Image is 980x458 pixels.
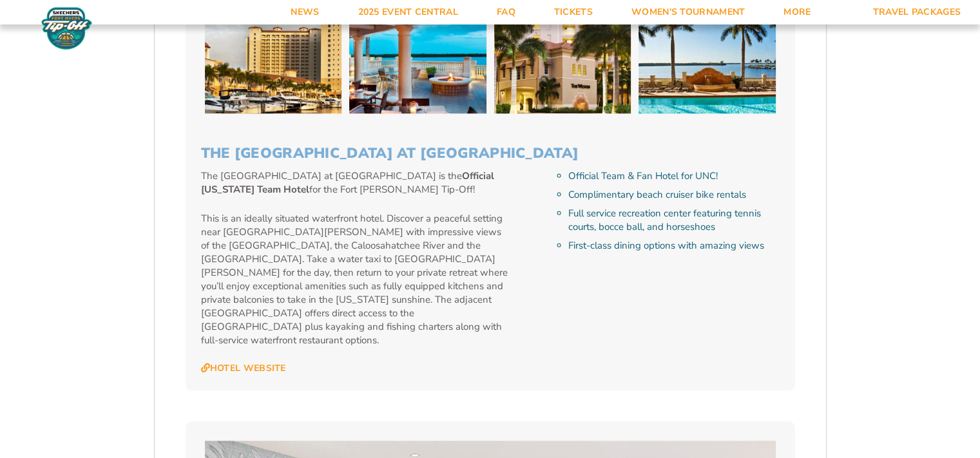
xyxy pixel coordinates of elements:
[201,363,286,374] a: Hotel Website
[201,169,494,196] strong: Official [US_STATE] Team Hotel
[205,17,342,113] img: The Westin Cape Coral Resort at Marina Village (2025 BEACH)
[349,17,486,113] img: The Westin Cape Coral Resort at Marina Village (2025 BEACH)
[568,169,779,183] li: Official Team & Fan Hotel for UNC!
[201,145,780,162] h3: The [GEOGRAPHIC_DATA] at [GEOGRAPHIC_DATA]
[39,6,95,50] img: Fort Myers Tip-Off
[494,17,631,113] img: The Westin Cape Coral Resort at Marina Village (2025 BEACH)
[568,207,779,234] li: Full service recreation center featuring tennis courts, bocce ball, and horseshoes
[639,17,776,113] img: The Westin Cape Coral Resort at Marina Village (2025 BEACH)
[568,188,779,202] li: Complimentary beach cruiser bike rentals
[201,212,510,347] p: This is an ideally situated waterfront hotel. Discover a peaceful setting near [GEOGRAPHIC_DATA][...
[568,239,779,253] li: First-class dining options with amazing views
[201,169,510,196] p: The [GEOGRAPHIC_DATA] at [GEOGRAPHIC_DATA] is the for the Fort [PERSON_NAME] Tip-Off!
